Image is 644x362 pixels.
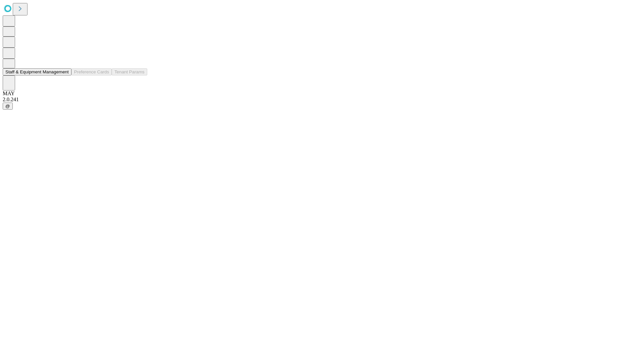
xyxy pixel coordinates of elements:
[5,104,10,109] span: @
[112,68,147,75] button: Tenant Params
[3,90,641,97] div: MAY
[71,68,112,75] button: Preference Cards
[3,68,71,75] button: Staff & Equipment Management
[3,97,641,103] div: 2.0.241
[3,103,13,110] button: @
